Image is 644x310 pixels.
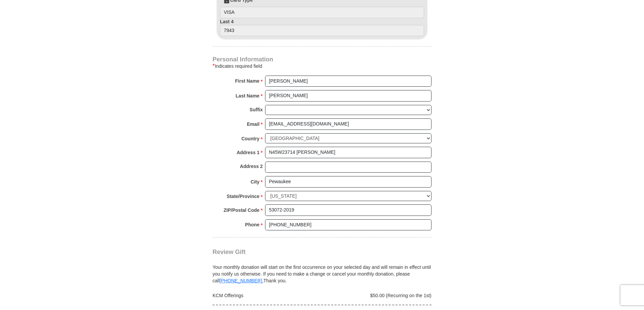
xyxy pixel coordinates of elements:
strong: Country [241,134,260,143]
strong: First Name [235,76,259,86]
div: Indicates required field [213,62,431,70]
span: Review Gift [213,249,246,255]
strong: Email [247,119,259,129]
strong: State/Province [227,192,259,201]
span: $50.00 (Recurring on the 1st) [370,293,431,298]
input: Last 4 [220,25,424,36]
strong: Address 1 [237,148,260,157]
a: [PHONE_NUMBER]. [220,278,263,283]
div: Your monthly donation will start on the first occurrence on your selected day and will remain in ... [213,256,431,284]
strong: Last Name [236,91,260,101]
h4: Personal Information [213,57,431,62]
input: Card Type [220,7,424,18]
strong: City [251,177,259,187]
div: KCM Offerings [209,292,322,299]
strong: Phone [245,220,260,229]
label: Last 4 [220,18,424,36]
strong: Address 2 [240,162,263,171]
strong: Suffix [250,105,263,114]
strong: ZIP/Postal Code [224,205,260,215]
